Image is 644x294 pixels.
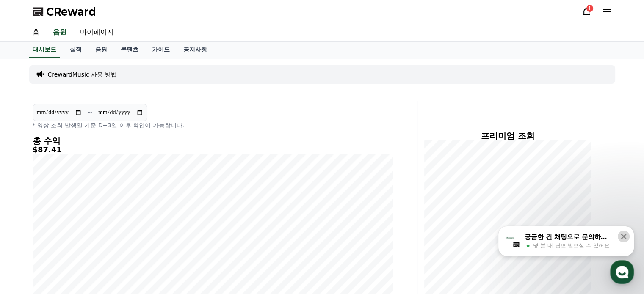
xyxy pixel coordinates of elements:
a: 1 [581,7,591,17]
span: 대화 [77,237,88,244]
a: 음원 [88,42,114,58]
a: 마이페이지 [73,24,121,41]
h5: $87.41 [33,146,393,154]
a: 음원 [51,24,68,41]
a: CrewardMusic 사용 방법 [48,70,117,79]
p: * 영상 조회 발생일 기준 D+3일 이후 확인이 가능합니다. [33,121,393,129]
span: 홈 [27,236,32,243]
a: 실적 [63,42,88,58]
h4: 총 수익 [33,136,393,146]
a: 대시보드 [29,42,60,58]
a: 콘텐츠 [114,42,145,58]
a: 설정 [109,224,163,245]
a: 대화 [56,224,109,245]
a: 공지사항 [177,42,214,58]
a: 가이드 [145,42,177,58]
span: 설정 [131,236,141,243]
h4: 프리미엄 조회 [424,131,591,140]
a: 홈 [26,24,46,41]
span: CReward [46,5,96,19]
a: CReward [33,5,96,19]
div: 1 [586,5,593,12]
a: 홈 [3,224,56,245]
p: ~ [87,107,93,118]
